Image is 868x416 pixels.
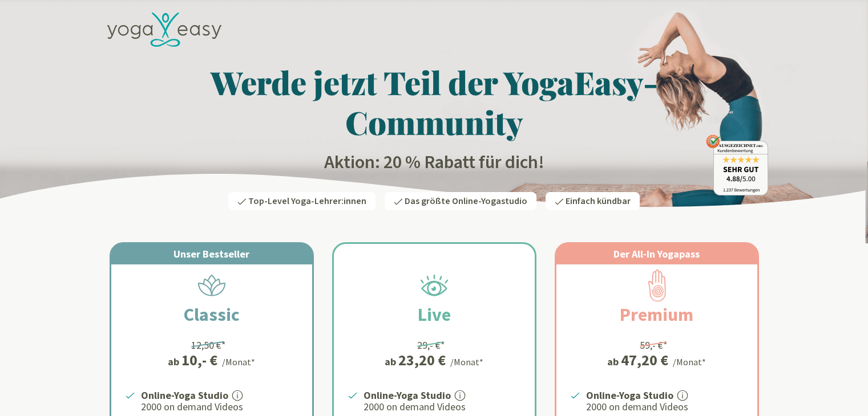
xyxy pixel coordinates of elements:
h2: Live [390,301,478,328]
strong: Online-Yoga Studio [586,389,673,402]
span: Einfach kündbar [566,195,631,207]
span: Top-Level Yoga-Lehrer:innen [248,195,366,207]
strong: Online-Yoga Studio [364,389,451,402]
h2: Classic [156,301,267,328]
span: ab [168,354,181,369]
span: ab [607,354,621,369]
img: ausgezeichnet_badge.png [706,134,768,195]
span: Unser Bestseller [173,247,249,260]
h1: Werde jetzt Teil der YogaEasy-Community [100,62,768,142]
h2: Aktion: 20 % Rabatt für dich! [100,151,768,174]
div: /Monat* [222,355,255,369]
div: 12,50 €* [191,337,226,353]
div: 23,20 € [398,353,446,368]
div: 59,- €* [640,337,668,353]
div: 29,- €* [417,337,445,353]
span: ab [385,354,398,369]
span: Der All-In Yogapass [613,247,700,260]
p: 2000 on demand Videos [586,400,744,414]
div: 47,20 € [621,353,668,368]
div: /Monat* [673,355,706,369]
div: /Monat* [450,355,483,369]
strong: Online-Yoga Studio [141,389,228,402]
p: 2000 on demand Videos [141,400,298,414]
p: 2000 on demand Videos [364,400,521,414]
span: Das größte Online-Yogastudio [405,195,527,207]
h2: Premium [592,301,721,328]
div: 10,- € [181,353,217,368]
